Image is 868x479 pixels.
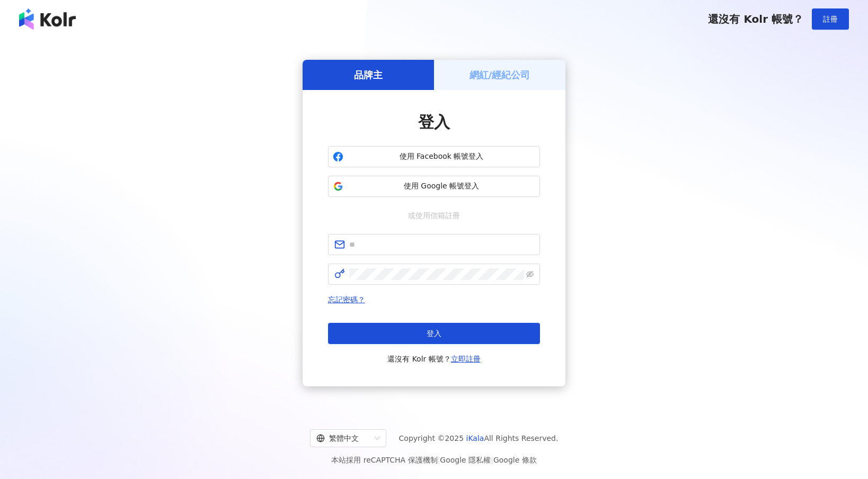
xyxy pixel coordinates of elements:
[438,456,440,464] span: |
[328,323,540,344] button: 登入
[399,432,559,445] span: Copyright © 2025 All Rights Reserved.
[328,146,540,167] button: 使用 Facebook 帳號登入
[440,456,491,464] a: Google 隱私權
[348,151,535,162] span: 使用 Facebook 帳號登入
[348,181,535,192] span: 使用 Google 帳號登入
[708,13,803,25] span: 還沒有 Kolr 帳號？
[316,430,370,447] div: 繁體中文
[331,454,536,466] span: 本站採用 reCAPTCHA 保護機制
[328,295,365,304] a: 忘記密碼？
[387,353,481,365] span: 還沒有 Kolr 帳號？
[491,456,493,464] span: |
[354,68,383,82] h5: 品牌主
[328,176,540,197] button: 使用 Google 帳號登入
[401,210,467,221] span: 或使用信箱註冊
[526,270,534,278] span: eye-invisible
[470,68,530,82] h5: 網紅/經紀公司
[493,456,537,464] a: Google 條款
[427,329,441,338] span: 登入
[418,113,450,131] span: 登入
[466,434,484,442] a: iKala
[451,355,481,363] a: 立即註冊
[823,15,838,23] span: 註冊
[19,8,76,30] img: logo
[812,8,849,30] button: 註冊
